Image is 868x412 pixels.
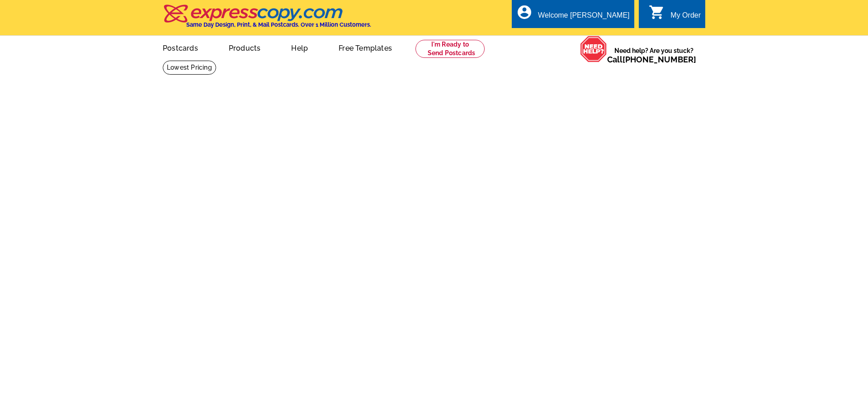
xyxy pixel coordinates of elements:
a: Free Templates [324,37,406,58]
i: shopping_cart [649,4,665,20]
i: account_circle [516,4,533,20]
a: Help [277,37,322,58]
div: My Order [670,11,701,24]
span: Need help? Are you stuck? [607,46,701,64]
img: help [580,36,607,62]
a: Same Day Design, Print, & Mail Postcards. Over 1 Million Customers. [163,11,371,28]
a: Postcards [148,37,212,58]
h4: Same Day Design, Print, & Mail Postcards. Over 1 Million Customers. [186,21,371,28]
a: shopping_cart My Order [649,10,701,21]
a: [PHONE_NUMBER] [623,55,696,64]
a: Products [214,37,275,58]
div: Welcome [PERSON_NAME] [538,11,629,24]
span: Call [607,55,696,64]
